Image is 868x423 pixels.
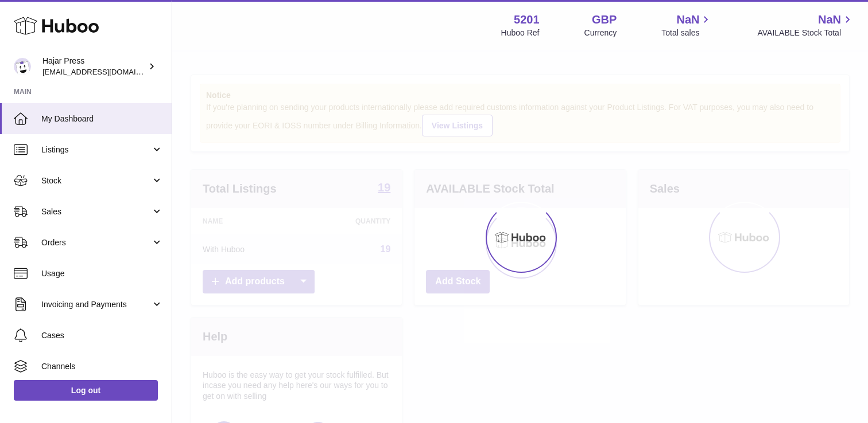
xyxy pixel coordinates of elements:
img: editorial@hajarpress.com [14,58,31,75]
span: Cases [41,330,163,341]
a: NaN AVAILABLE Stock Total [757,12,854,38]
span: My Dashboard [41,113,163,124]
div: Currency [584,28,617,38]
span: Invoicing and Payments [41,299,151,310]
a: Log out [14,380,158,401]
span: Orders [41,237,151,248]
a: NaN Total sales [661,12,712,38]
span: NaN [818,12,841,28]
strong: GBP [592,12,617,28]
span: Sales [41,206,151,217]
span: Channels [41,361,163,372]
span: AVAILABLE Stock Total [757,28,854,38]
div: Huboo Ref [501,28,540,38]
span: Usage [41,268,163,279]
span: [EMAIL_ADDRESS][DOMAIN_NAME] [42,67,169,76]
div: Hajar Press [42,56,146,77]
span: Total sales [661,28,712,38]
span: NaN [676,12,699,28]
span: Listings [41,144,151,155]
span: Stock [41,175,151,186]
strong: 5201 [514,12,540,28]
